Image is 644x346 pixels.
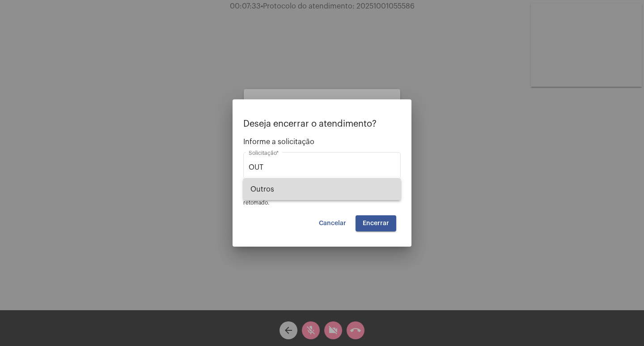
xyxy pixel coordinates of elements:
span: Encerrar [363,220,389,226]
span: Outros [250,179,394,200]
button: Encerrar [356,215,396,231]
span: OBS: O atendimento depois de encerrado não poderá ser retomado. [243,192,389,205]
p: Deseja encerrar o atendimento? [243,119,401,129]
span: Cancelar [319,220,346,226]
button: Cancelar [312,215,353,231]
span: Informe a solicitação [243,138,401,146]
input: Buscar solicitação [249,163,395,171]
